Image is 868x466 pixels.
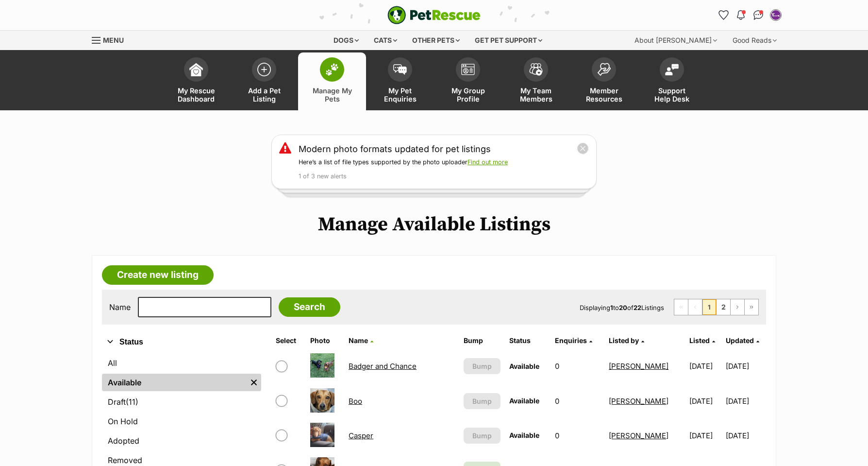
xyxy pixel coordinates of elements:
button: Bump [464,428,501,444]
img: team-members-icon-5396bd8760b3fe7c0b43da4ab00e1e3bb1a5d9ba89233759b79545d2d3fc5d0d.svg [529,63,543,76]
div: Get pet support [468,31,549,50]
button: Bump [464,358,501,374]
img: Ricky Grierson profile pic [771,10,781,20]
a: PetRescue [387,6,481,24]
span: Previous page [688,299,702,315]
span: Available [509,397,539,405]
span: Available [509,362,539,370]
a: Updated [726,336,759,345]
span: Available [509,431,539,439]
td: [DATE] [726,384,765,418]
td: [DATE] [726,419,765,452]
a: [PERSON_NAME] [609,431,668,440]
th: Select [272,333,305,348]
span: My Team Members [514,86,558,103]
button: Status [102,336,261,348]
a: Boo [349,397,362,406]
a: Find out more [467,158,508,166]
a: All [102,354,261,372]
img: manage-my-pets-icon-02211641906a0b7f246fdf0571729dbe1e7629f14944591b6c1af311fb30b64b.svg [325,63,339,76]
td: [DATE] [685,419,725,452]
span: Bump [472,431,492,441]
span: My Rescue Dashboard [174,86,218,103]
td: 0 [551,384,604,418]
a: On Hold [102,413,261,430]
td: [DATE] [685,349,725,383]
div: About [PERSON_NAME] [628,31,724,50]
a: Add a Pet Listing [230,52,298,110]
td: 0 [551,419,604,452]
a: Menu [92,31,131,48]
label: Name [109,303,131,311]
span: Bump [472,396,492,406]
span: Updated [726,336,754,345]
div: Cats [367,31,404,50]
span: Support Help Desk [650,86,694,103]
div: Good Reads [726,31,784,50]
a: [PERSON_NAME] [609,362,668,371]
a: Badger and Chance [349,362,417,371]
a: Listed [689,336,715,345]
a: Draft [102,393,261,411]
button: My account [768,7,784,23]
img: member-resources-icon-8e73f808a243e03378d46382f2149f9095a855e16c252ad45f914b54edf8863c.svg [597,63,611,76]
strong: 20 [619,304,627,311]
nav: Pagination [674,299,759,315]
span: (11) [126,396,138,408]
span: Name [349,336,368,345]
span: My Pet Enquiries [378,86,422,103]
span: translation missing: en.admin.listings.index.attributes.enquiries [555,336,587,345]
td: [DATE] [685,384,725,418]
a: Favourites [716,7,731,23]
a: My Group Profile [434,52,502,110]
span: Displaying to of Listings [580,304,664,311]
a: Create new listing [102,265,214,285]
button: Bump [464,393,501,409]
span: First page [674,299,688,315]
a: Enquiries [555,336,592,345]
a: [PERSON_NAME] [609,397,668,406]
span: Page 1 [702,299,716,315]
span: Listed by [609,336,639,345]
a: Page 2 [717,299,730,315]
img: group-profile-icon-3fa3cf56718a62981997c0bc7e787c4b2cf8bcc04b72c1350f741eb67cf2f40e.svg [461,64,475,75]
ul: Account quick links [716,7,784,23]
strong: 22 [634,304,641,311]
a: Name [349,336,373,345]
span: Listed [689,336,710,345]
a: Casper [349,431,373,440]
a: Modern photo formats updated for pet listings [299,142,491,155]
a: Manage My Pets [298,52,366,110]
span: Menu [103,36,124,44]
img: add-pet-listing-icon-0afa8454b4691262ce3f59096e99ab1cd57d4a30225e0717b998d2c9b9846f56.svg [257,63,271,76]
p: 1 of 3 new alerts [299,172,589,181]
a: Support Help Desk [638,52,706,110]
img: dashboard-icon-eb2f2d2d3e046f16d808141f083e7271f6b2e854fb5c12c21221c1fb7104beca.svg [189,63,203,76]
th: Status [505,333,550,348]
p: Here’s a list of file types supported by the photo uploader [299,158,589,167]
button: Notifications [733,7,749,23]
a: Member Resources [570,52,638,110]
a: My Pet Enquiries [366,52,434,110]
div: Other pets [405,31,467,50]
a: Last page [745,299,758,315]
td: [DATE] [726,349,765,383]
a: My Rescue Dashboard [162,52,230,110]
div: Dogs [327,31,366,50]
img: pet-enquiries-icon-7e3ad2cf08bfb03b45e93fb7055b45f3efa6380592205ae92323e6603595dc1f.svg [393,64,407,75]
span: Manage My Pets [310,86,354,103]
span: Add a Pet Listing [242,86,286,103]
img: help-desk-icon-fdf02630f3aa405de69fd3d07c3f3aa587a6932b1a1747fa1d2bba05be0121f9.svg [665,64,679,75]
input: Search [279,297,340,317]
a: Available [102,374,247,391]
th: Photo [306,333,344,348]
span: My Group Profile [446,86,490,103]
span: Member Resources [582,86,626,103]
strong: 1 [610,304,613,311]
td: 0 [551,349,604,383]
img: chat-41dd97257d64d25036548639549fe6c8038ab92f7586957e7f3b1b290dea8141.svg [753,10,764,20]
button: close [577,142,589,155]
th: Bump [460,333,504,348]
img: logo-e224e6f780fb5917bec1dbf3a21bbac754714ae5b6737aabdf751b685950b380.svg [387,6,481,24]
a: My Team Members [502,52,570,110]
